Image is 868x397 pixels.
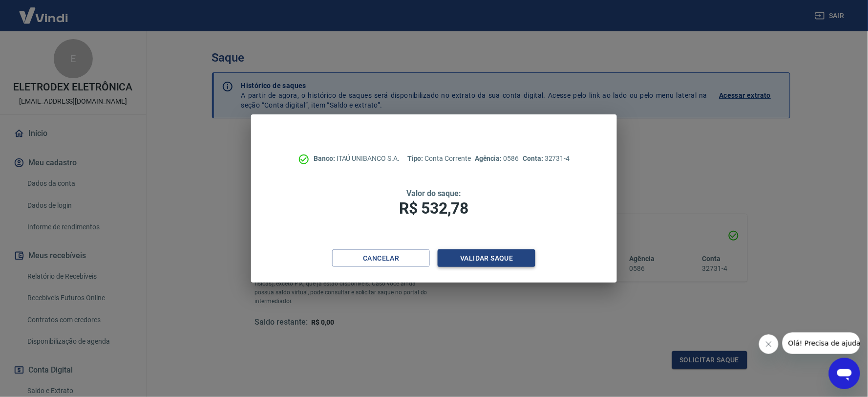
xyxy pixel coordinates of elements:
[400,199,469,218] span: R$ 532,78
[523,154,570,164] p: 32731-4
[475,154,519,164] p: 0586
[332,249,430,267] button: Cancelar
[407,154,471,164] p: Conta Corrente
[314,154,337,162] span: Banco:
[6,7,82,15] span: Olá! Precisa de ajuda?
[759,334,779,354] iframe: Fechar mensagem
[314,154,400,164] p: ITAÚ UNIBANCO S.A.
[475,154,504,162] span: Agência:
[407,154,425,162] span: Tipo:
[438,249,535,267] button: Validar saque
[829,358,860,389] iframe: Botão para abrir a janela de mensagens
[406,189,461,198] span: Valor do saque:
[783,332,860,354] iframe: Mensagem da empresa
[523,154,545,162] span: Conta:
